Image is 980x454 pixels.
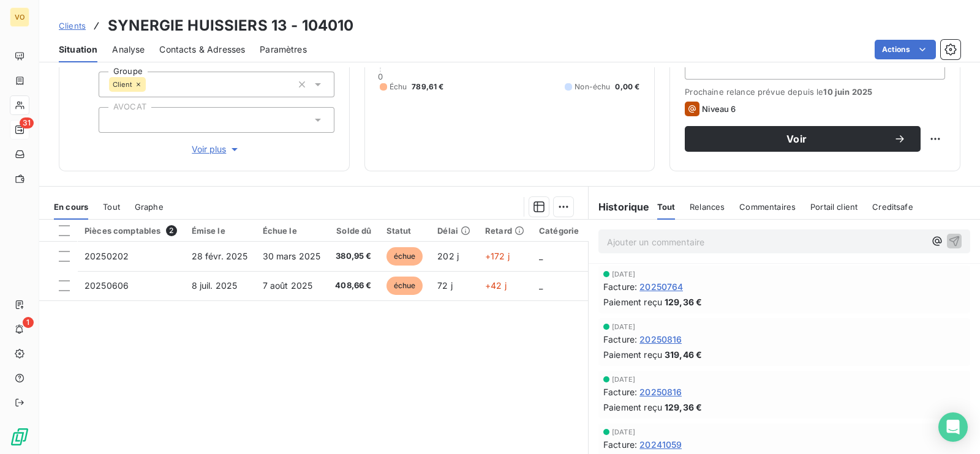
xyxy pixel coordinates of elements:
[437,280,453,291] span: 72 j
[739,202,796,212] span: Commentaires
[192,280,238,291] span: 8 juil. 2025
[639,333,682,346] span: 20250816
[539,251,543,261] span: _
[485,280,507,291] span: +42 j
[412,81,443,92] span: 789,61 €
[665,401,702,414] span: 129,36 €
[603,385,637,398] span: Facture :
[135,202,164,212] span: Graphe
[603,438,637,451] span: Facture :
[386,277,423,295] span: échue
[10,427,29,447] img: Logo LeanPay
[113,81,132,88] span: Client
[386,226,423,236] div: Statut
[612,376,635,383] span: [DATE]
[603,348,662,361] span: Paiement reçu
[685,87,945,97] span: Prochaine relance prévue depuis le
[665,296,702,308] span: 129,36 €
[665,348,702,361] span: 319,46 €
[85,280,129,291] span: 20250606
[108,15,354,37] h3: SYNERGIE HUISSIERS 13 - 104010
[192,143,241,155] span: Voir plus
[103,202,120,212] span: Tout
[109,114,119,125] input: Ajouter une valeur
[192,251,248,261] span: 28 févr. 2025
[335,280,371,292] span: 408,66 €
[603,280,637,293] span: Facture :
[20,117,34,128] span: 31
[23,317,34,328] span: 1
[639,438,682,451] span: 20241059
[263,251,321,261] span: 30 mars 2025
[485,226,524,236] div: Retard
[875,40,936,59] button: Actions
[166,225,177,236] span: 2
[263,280,313,291] span: 7 août 2025
[485,251,510,261] span: +172 j
[54,202,88,212] span: En cours
[603,401,662,414] span: Paiement reçu
[335,250,371,262] span: 380,95 €
[59,20,86,32] a: Clients
[823,87,872,97] span: 10 juin 2025
[335,226,371,236] div: Solde dû
[85,225,177,236] div: Pièces comptables
[612,270,635,278] span: [DATE]
[59,21,86,31] span: Clients
[192,226,248,236] div: Émise le
[612,428,635,436] span: [DATE]
[99,143,334,156] button: Voir plus
[159,43,245,56] span: Contacts & Adresses
[146,79,156,90] input: Ajouter une valeur
[386,247,423,266] span: échue
[589,199,650,214] h6: Historique
[378,72,383,81] span: 0
[702,104,736,114] span: Niveau 6
[603,333,637,346] span: Facture :
[938,412,968,442] div: Open Intercom Messenger
[437,251,459,261] span: 202 j
[612,323,635,330] span: [DATE]
[575,81,610,92] span: Non-échu
[10,7,29,27] div: VO
[539,280,543,291] span: _
[639,385,682,398] span: 20250816
[263,226,321,236] div: Échue le
[690,202,725,212] span: Relances
[539,226,579,236] div: Catégorie
[615,81,639,92] span: 0,00 €
[699,134,894,144] span: Voir
[685,126,921,152] button: Voir
[112,43,145,56] span: Analyse
[437,226,470,236] div: Délai
[59,43,97,56] span: Situation
[657,202,676,212] span: Tout
[390,81,407,92] span: Échu
[85,251,129,261] span: 20250202
[810,202,858,212] span: Portail client
[872,202,913,212] span: Creditsafe
[260,43,307,56] span: Paramètres
[639,280,683,293] span: 20250764
[603,296,662,308] span: Paiement reçu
